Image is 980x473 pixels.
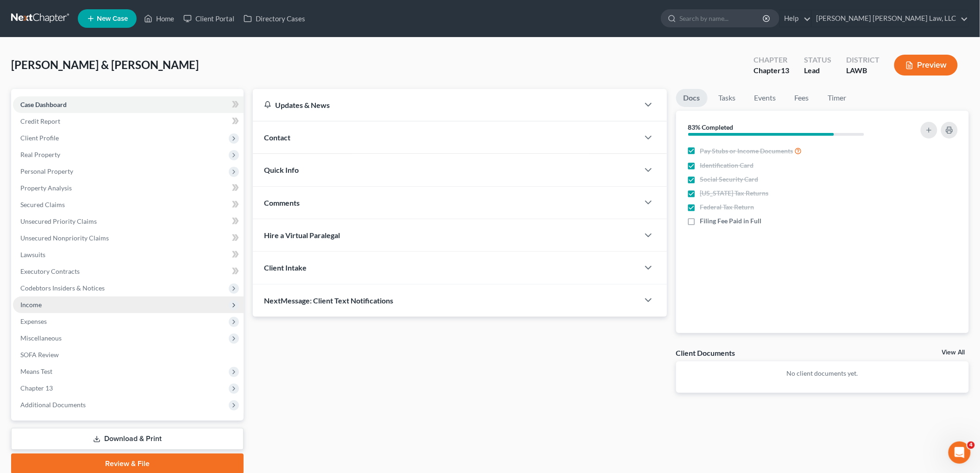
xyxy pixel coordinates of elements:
[13,113,244,130] a: Credit Report
[684,369,962,378] p: No client documents yet.
[942,349,965,356] a: View All
[676,348,735,358] div: Client Documents
[20,267,80,275] span: Executory Contracts
[20,184,72,192] span: Property Analysis
[13,180,244,196] a: Property Analysis
[13,230,244,246] a: Unsecured Nonpriority Claims
[264,133,290,142] span: Contact
[787,89,817,107] a: Fees
[821,89,854,107] a: Timer
[264,263,307,272] span: Client Intake
[700,216,762,226] span: Filing Fee Paid in Full
[700,175,759,184] span: Social Security Card
[700,202,754,212] span: Federal Tax Return
[804,55,831,65] div: Status
[20,401,86,409] span: Additional Documents
[264,198,300,207] span: Comments
[13,263,244,280] a: Executory Contracts
[679,10,764,27] input: Search by name...
[20,367,52,375] span: Means Test
[20,217,97,225] span: Unsecured Priority Claims
[13,196,244,213] a: Secured Claims
[20,251,45,259] span: Lawsuits
[20,167,73,175] span: Personal Property
[754,55,789,65] div: Chapter
[264,100,628,110] div: Updates & News
[20,101,67,108] span: Case Dashboard
[700,146,793,156] span: Pay Stubs or Income Documents
[20,201,65,208] span: Secured Claims
[676,89,708,107] a: Docs
[20,117,60,125] span: Credit Report
[264,231,340,240] span: Hire a Virtual Paralegal
[700,161,754,170] span: Identification Card
[747,89,784,107] a: Events
[20,284,105,292] span: Codebtors Insiders & Notices
[20,317,47,325] span: Expenses
[239,10,310,27] a: Directory Cases
[846,65,879,76] div: LAWB
[700,189,769,198] span: [US_STATE] Tax Returns
[264,165,299,174] span: Quick Info
[894,55,958,76] button: Preview
[20,351,59,359] span: SOFA Review
[20,151,60,158] span: Real Property
[11,428,244,450] a: Download & Print
[139,10,179,27] a: Home
[97,15,128,22] span: New Case
[780,10,811,27] a: Help
[13,213,244,230] a: Unsecured Priority Claims
[20,334,62,342] span: Miscellaneous
[781,66,789,75] span: 13
[812,10,968,27] a: [PERSON_NAME] [PERSON_NAME] Law, LLC
[804,65,831,76] div: Lead
[688,123,734,131] strong: 83% Completed
[846,55,879,65] div: District
[711,89,743,107] a: Tasks
[264,296,393,305] span: NextMessage: Client Text Notifications
[967,441,975,449] span: 4
[20,234,109,242] span: Unsecured Nonpriority Claims
[13,96,244,113] a: Case Dashboard
[949,441,971,464] iframe: Intercom live chat
[13,246,244,263] a: Lawsuits
[20,384,53,392] span: Chapter 13
[179,10,239,27] a: Client Portal
[20,301,42,309] span: Income
[11,58,199,71] span: [PERSON_NAME] & [PERSON_NAME]
[754,65,789,76] div: Chapter
[20,134,59,142] span: Client Profile
[13,347,244,363] a: SOFA Review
